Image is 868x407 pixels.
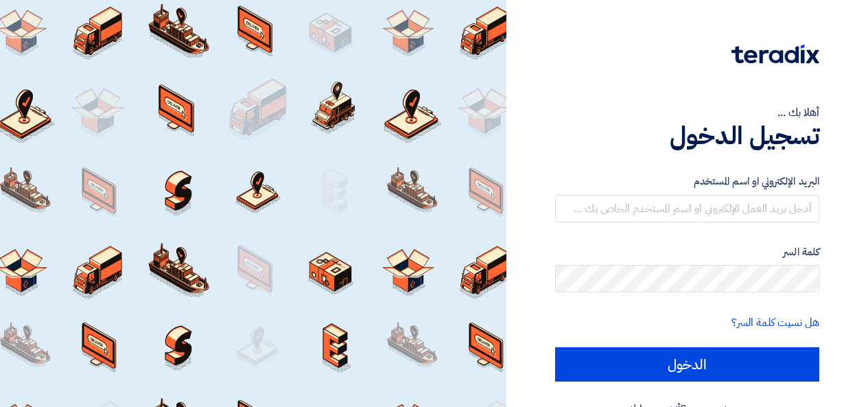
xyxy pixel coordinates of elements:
input: الدخول [555,347,819,382]
img: Teradix logo [731,45,819,64]
a: هل نسيت كلمة السر؟ [731,314,819,331]
label: كلمة السر [555,244,819,260]
h1: تسجيل الدخول [555,121,819,151]
label: البريد الإلكتروني او اسم المستخدم [555,174,819,189]
input: أدخل بريد العمل الإلكتروني او اسم المستخدم الخاص بك ... [555,195,819,222]
div: أهلا بك ... [555,104,819,121]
